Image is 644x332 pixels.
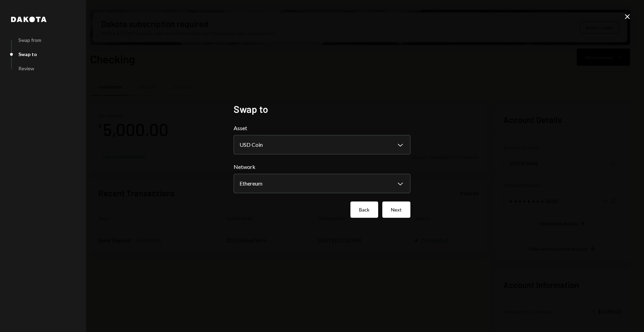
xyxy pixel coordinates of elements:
[234,174,410,193] button: Network
[234,102,410,116] h2: Swap to
[18,51,37,57] div: Swap to
[234,163,410,171] label: Network
[18,37,41,43] div: Swap from
[350,201,378,218] button: Back
[234,135,410,154] button: Asset
[382,201,410,218] button: Next
[18,65,34,71] div: Review
[234,124,410,132] label: Asset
